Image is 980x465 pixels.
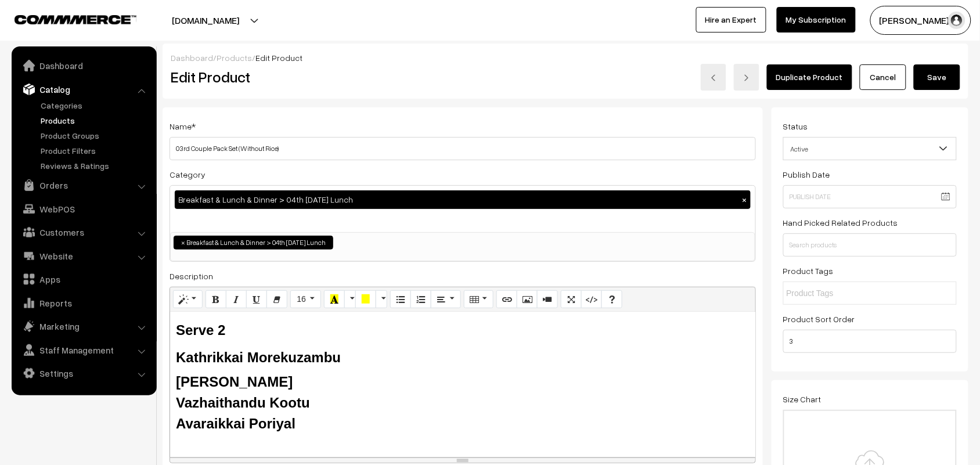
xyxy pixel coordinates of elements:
input: Name [170,137,756,160]
a: Products [217,53,252,63]
button: [PERSON_NAME] s… [870,6,971,35]
img: right-arrow.png [743,74,750,81]
a: Customers [15,222,153,243]
button: Background Color [355,290,376,309]
button: × [740,194,750,205]
button: Help [601,290,622,309]
b: Vazhaithandu Kootu [176,395,310,410]
label: Product Sort Order [783,313,855,325]
label: Description [170,270,213,282]
a: Duplicate Product [767,64,852,90]
div: / / [171,52,960,64]
button: Ordered list (CTRL+SHIFT+NUM8) [410,290,431,309]
a: Cancel [860,64,906,90]
button: Style [173,290,203,309]
button: Remove Font Style (CTRL+\) [266,290,287,309]
button: Unordered list (CTRL+SHIFT+NUM7) [390,290,411,309]
button: Full Screen [561,290,582,309]
button: Paragraph [431,290,460,309]
a: Products [38,114,153,127]
b: Kathrikkai Morekuzambu [176,349,341,365]
a: Reports [15,293,153,313]
div: Breakfast & Lunch & Dinner > 04th [DATE] Lunch [175,190,751,209]
button: Underline (CTRL+U) [246,290,267,309]
b: Avaraikkai Poriyal [176,416,296,431]
label: Status [783,120,808,132]
button: Link (CTRL+K) [496,290,517,309]
a: Product Groups [38,129,153,142]
div: resize [170,457,755,463]
a: WebPOS [15,199,153,219]
button: Recent Color [324,290,345,309]
span: Active [783,137,957,160]
button: Bold (CTRL+B) [206,290,226,309]
button: Save [914,64,960,90]
input: Product Tags [787,287,888,300]
label: Publish Date [783,168,830,181]
a: Hire an Expert [696,7,766,33]
a: Categories [38,99,153,111]
label: Name [170,120,196,132]
h2: Edit Product [171,68,489,86]
button: More Color [376,290,387,309]
a: Website [15,246,153,266]
span: Edit Product [255,53,302,63]
a: Staff Management [15,340,153,361]
a: Orders [15,175,153,196]
img: COMMMERCE [15,15,136,24]
button: Code View [581,290,602,309]
span: Active [784,139,957,159]
button: Video [537,290,558,309]
button: More Color [344,290,356,309]
button: [DOMAIN_NAME] [131,6,280,35]
img: user [948,12,965,29]
input: Search products [783,233,957,257]
label: Hand Picked Related Products [783,217,898,229]
a: Marketing [15,316,153,337]
label: Product Tags [783,265,834,277]
a: Catalog [15,79,153,100]
b: [PERSON_NAME] [176,374,293,390]
a: Dashboard [15,55,153,76]
button: Font Size [290,290,321,309]
span: 16 [297,294,306,304]
label: Size Chart [783,393,822,405]
a: Product Filters [38,145,153,157]
input: Enter Number [783,330,957,353]
a: Apps [15,269,153,290]
a: Dashboard [171,53,213,63]
button: Italic (CTRL+I) [226,290,247,309]
img: left-arrow.png [710,74,717,81]
a: My Subscription [777,7,856,33]
button: Picture [517,290,538,309]
button: Table [464,290,493,309]
a: COMMMERCE [15,12,116,26]
b: Serve 2 [176,322,225,338]
a: Reviews & Ratings [38,160,153,172]
input: Publish Date [783,185,957,208]
a: Settings [15,363,153,384]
